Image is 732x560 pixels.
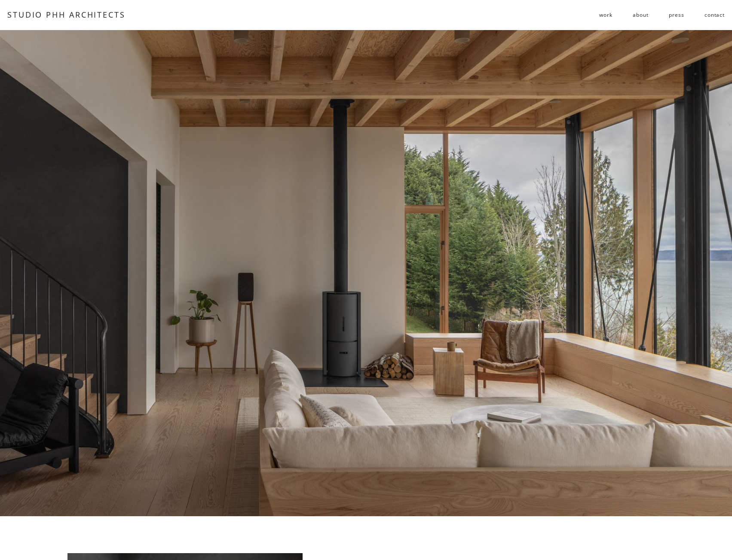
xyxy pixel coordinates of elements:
[7,9,126,20] a: STUDIO PHH ARCHITECTS
[704,8,725,22] a: contact
[633,8,648,22] a: about
[599,9,612,21] span: work
[669,8,684,22] a: press
[599,8,612,22] a: folder dropdown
